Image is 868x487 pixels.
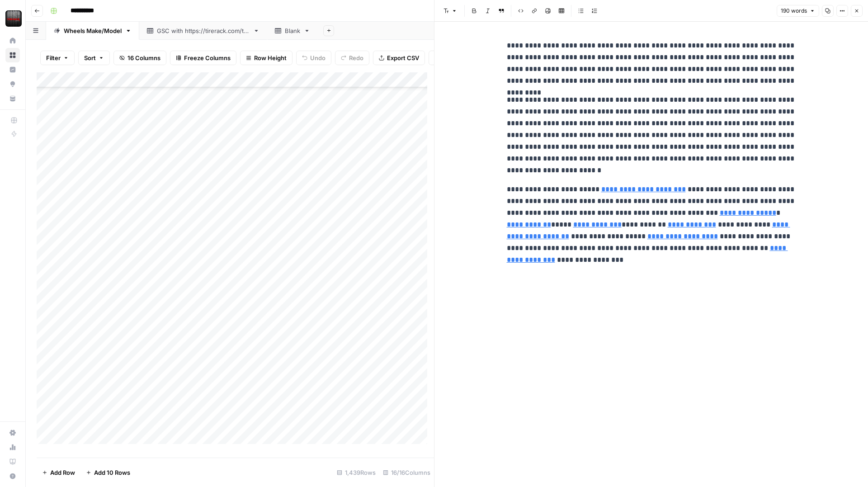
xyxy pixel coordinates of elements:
button: Workspace: Tire Rack [5,7,20,30]
button: Sort [78,51,110,65]
span: Row Height [254,53,287,62]
span: Export CSV [387,53,419,62]
button: 16 Columns [113,51,166,65]
button: Export CSV [373,51,425,65]
a: Usage [5,440,20,454]
span: Redo [349,53,363,62]
div: 16/16 Columns [379,465,434,480]
span: Freeze Columns [184,53,231,62]
div: 1,439 Rows [333,465,379,480]
span: Sort [84,53,96,62]
div: Blank [285,26,300,35]
a: Your Data [5,91,20,106]
span: Add 10 Rows [94,468,130,477]
button: Redo [335,51,369,65]
button: Undo [296,51,331,65]
button: 190 words [777,5,819,17]
div: Wheels Make/Model [64,26,122,35]
a: Wheels Make/Model [46,22,139,40]
a: Home [5,33,20,48]
a: Browse [5,48,20,62]
a: GSC with [URL][DOMAIN_NAME] [139,22,267,40]
a: Insights [5,62,20,77]
a: Blank [267,22,318,40]
button: Freeze Columns [170,51,236,65]
a: Settings [5,426,20,440]
button: Add Row [37,465,80,480]
span: Add Row [50,468,75,477]
img: Tire Rack Logo [5,10,22,27]
span: 16 Columns [127,53,160,62]
span: Filter [46,53,61,62]
span: Undo [310,53,325,62]
span: 190 words [781,7,807,15]
a: Opportunities [5,77,20,91]
button: Add 10 Rows [80,465,136,480]
button: Help + Support [5,469,20,483]
div: GSC with [URL][DOMAIN_NAME] [157,26,250,35]
button: Row Height [240,51,292,65]
a: Learning Hub [5,454,20,469]
button: Filter [40,51,75,65]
